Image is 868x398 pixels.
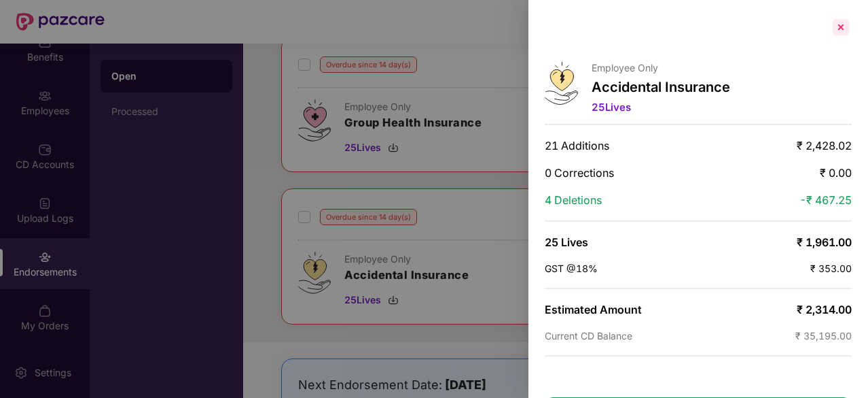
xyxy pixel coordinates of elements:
span: 21 Additions [545,139,609,152]
span: ₹ 353.00 [810,263,852,274]
img: svg+xml;base64,PHN2ZyB4bWxucz0iaHR0cDovL3d3dy53My5vcmcvMjAwMC9zdmciIHdpZHRoPSI0OS4zMjEiIGhlaWdodD... [545,62,578,105]
span: ₹ 2,314.00 [797,303,852,316]
span: ₹ 0.00 [820,166,852,180]
span: ₹ 1,961.00 [797,235,852,249]
span: -₹ 467.25 [799,193,852,207]
span: 25 Lives [545,235,588,249]
p: Accidental Insurance [592,79,730,95]
span: 25 Lives [592,101,631,114]
span: Estimated Amount [545,303,642,316]
p: Employee Only [592,62,730,73]
span: ₹ 2,428.02 [797,139,852,152]
span: 0 Corrections [545,166,614,180]
span: 4 Deletions [545,193,602,207]
span: ₹ 35,195.00 [795,330,852,342]
span: GST @18% [545,263,598,274]
span: Current CD Balance [545,330,632,342]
